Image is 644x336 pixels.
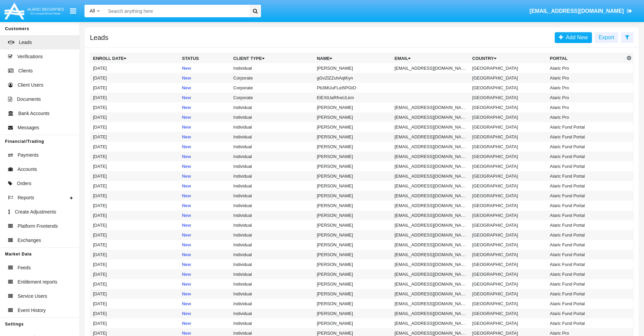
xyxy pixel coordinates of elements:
[90,103,180,112] td: [DATE]
[392,240,470,250] td: [EMAIL_ADDRESS][DOMAIN_NAME]
[314,63,392,73] td: [PERSON_NAME]
[314,112,392,122] td: [PERSON_NAME]
[90,240,180,250] td: [DATE]
[179,309,231,318] td: New
[314,309,392,318] td: [PERSON_NAME]
[470,250,547,260] td: [GEOGRAPHIC_DATA]
[392,103,470,112] td: [EMAIL_ADDRESS][DOMAIN_NAME]
[470,93,547,103] td: [GEOGRAPHIC_DATA]
[470,299,547,309] td: [GEOGRAPHIC_DATA]
[547,112,625,122] td: Alaric Pro
[179,191,231,201] td: New
[231,309,314,318] td: Individual
[231,230,314,240] td: Individual
[547,299,625,309] td: Alaric Fund Portal
[90,152,180,161] td: [DATE]
[314,191,392,201] td: [PERSON_NAME]
[314,250,392,260] td: [PERSON_NAME]
[179,230,231,240] td: New
[314,53,392,64] th: Name
[231,299,314,309] td: Individual
[547,318,625,328] td: Alaric Fund Portal
[392,309,470,318] td: [EMAIL_ADDRESS][DOMAIN_NAME]
[470,83,547,93] td: [GEOGRAPHIC_DATA]
[314,142,392,152] td: [PERSON_NAME]
[179,181,231,191] td: New
[314,289,392,299] td: [PERSON_NAME]
[470,181,547,191] td: [GEOGRAPHIC_DATA]
[90,318,180,328] td: [DATE]
[231,63,314,73] td: Individual
[599,35,614,40] span: Export
[595,32,618,43] button: Export
[231,260,314,269] td: Individual
[90,63,180,73] td: [DATE]
[179,171,231,181] td: New
[392,269,470,279] td: [EMAIL_ADDRESS][DOMAIN_NAME]
[314,240,392,250] td: [PERSON_NAME]
[314,132,392,142] td: [PERSON_NAME]
[529,8,624,14] span: [EMAIL_ADDRESS][DOMAIN_NAME]
[470,240,547,250] td: [GEOGRAPHIC_DATA]
[3,1,65,21] img: Logo image
[18,166,37,173] span: Accounts
[470,260,547,269] td: [GEOGRAPHIC_DATA]
[470,171,547,181] td: [GEOGRAPHIC_DATA]
[231,152,314,161] td: Individual
[18,152,39,159] span: Payments
[231,220,314,230] td: Individual
[179,83,231,93] td: New
[231,250,314,260] td: Individual
[18,194,34,201] span: Reports
[231,181,314,191] td: Individual
[231,103,314,112] td: Individual
[470,309,547,318] td: [GEOGRAPHIC_DATA]
[314,230,392,240] td: [PERSON_NAME]
[179,142,231,152] td: New
[314,171,392,181] td: [PERSON_NAME]
[547,63,625,73] td: Alaric Pro
[231,53,314,64] th: Client Type
[392,299,470,309] td: [EMAIL_ADDRESS][DOMAIN_NAME]
[392,318,470,328] td: [EMAIL_ADDRESS][DOMAIN_NAME]
[547,132,625,142] td: Alaric Fund Portal
[470,73,547,83] td: [GEOGRAPHIC_DATA]
[231,73,314,83] td: Corporate
[17,96,41,103] span: Documents
[547,201,625,210] td: Alaric Fund Portal
[314,181,392,191] td: [PERSON_NAME]
[392,53,470,64] th: Email
[231,93,314,103] td: Corporate
[18,264,31,271] span: Feeds
[547,103,625,112] td: Alaric Pro
[18,307,46,314] span: Event History
[314,83,392,93] td: Pb3MUuFLeI5PGtO
[179,279,231,289] td: New
[231,112,314,122] td: Individual
[392,220,470,230] td: [EMAIL_ADDRESS][DOMAIN_NAME]
[179,260,231,269] td: New
[90,279,180,289] td: [DATE]
[392,122,470,132] td: [EMAIL_ADDRESS][DOMAIN_NAME]
[90,250,180,260] td: [DATE]
[547,269,625,279] td: Alaric Fund Portal
[314,299,392,309] td: [PERSON_NAME]
[314,210,392,220] td: [PERSON_NAME]
[231,142,314,152] td: Individual
[547,250,625,260] td: Alaric Fund Portal
[179,250,231,260] td: New
[90,53,180,64] th: Enroll Date
[470,161,547,171] td: [GEOGRAPHIC_DATA]
[314,260,392,269] td: [PERSON_NAME]
[470,63,547,73] td: [GEOGRAPHIC_DATA]
[90,73,180,83] td: [DATE]
[90,309,180,318] td: [DATE]
[18,223,58,230] span: Platform Frontends
[392,132,470,142] td: [EMAIL_ADDRESS][DOMAIN_NAME]
[547,289,625,299] td: Alaric Fund Portal
[392,289,470,299] td: [EMAIL_ADDRESS][DOMAIN_NAME]
[470,269,547,279] td: [GEOGRAPHIC_DATA]
[470,210,547,220] td: [GEOGRAPHIC_DATA]
[526,2,636,21] a: [EMAIL_ADDRESS][DOMAIN_NAME]
[90,112,180,122] td: [DATE]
